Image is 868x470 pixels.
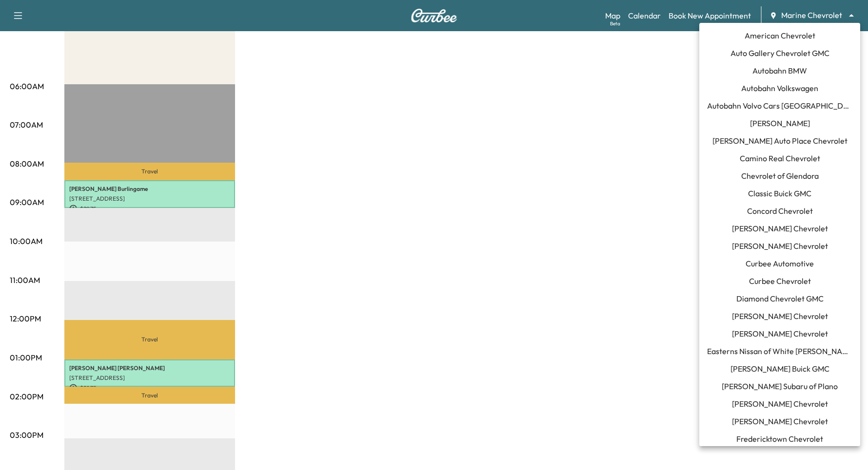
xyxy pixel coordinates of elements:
[732,310,828,322] span: [PERSON_NAME] Chevrolet
[732,328,828,339] span: [PERSON_NAME] Chevrolet
[745,30,815,41] span: American Chevrolet
[741,170,819,182] span: Chevrolet of Glendora
[750,117,810,129] span: [PERSON_NAME]
[746,258,814,269] span: Curbee Automotive
[730,47,829,59] span: Auto Gallery Chevrolet GMC
[736,293,824,304] span: Diamond Chevrolet GMC
[732,415,828,427] span: [PERSON_NAME] Chevrolet
[740,152,820,164] span: Camino Real Chevrolet
[748,188,811,199] span: Classic Buick GMC
[707,100,852,112] span: Autobahn Volvo Cars [GEOGRAPHIC_DATA]
[732,398,828,410] span: [PERSON_NAME] Chevrolet
[749,275,811,287] span: Curbee Chevrolet
[747,205,813,217] span: Concord Chevrolet
[752,65,807,76] span: Autobahn BMW
[722,380,838,392] span: [PERSON_NAME] Subaru of Plano
[712,135,848,147] span: [PERSON_NAME] Auto Place Chevrolet
[730,363,829,375] span: [PERSON_NAME] Buick GMC
[732,223,828,234] span: [PERSON_NAME] Chevrolet
[736,433,823,445] span: Fredericktown Chevrolet
[707,345,852,357] span: Easterns Nissan of White [PERSON_NAME]
[741,82,818,94] span: Autobahn Volkswagen
[732,240,828,252] span: [PERSON_NAME] Chevrolet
